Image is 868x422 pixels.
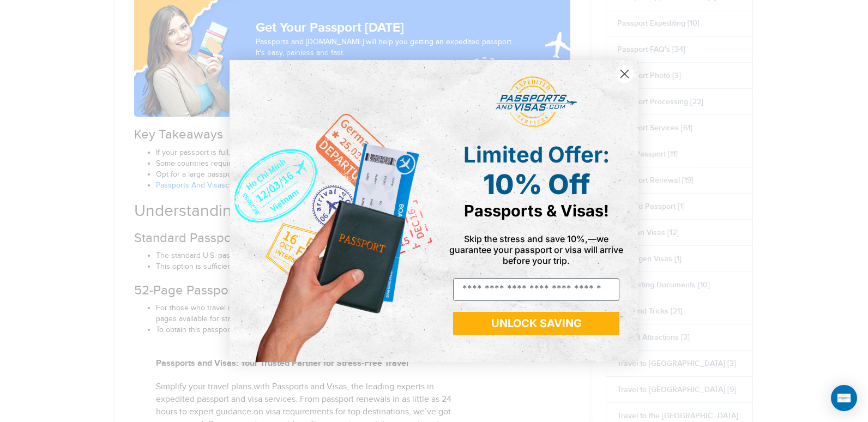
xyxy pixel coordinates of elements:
img: passports and visas [496,76,577,128]
span: Skip the stress and save 10%,—we guarantee your passport or visa will arrive before your trip. [449,233,623,266]
div: Open Intercom Messenger [831,385,857,411]
img: de9cda0d-0715-46ca-9a25-073762a91ba7.png [230,60,434,361]
span: 10% Off [483,168,590,201]
button: UNLOCK SAVING [453,312,619,335]
span: Limited Offer: [463,141,610,168]
button: Close dialog [615,64,634,83]
span: Passports & Visas! [464,201,609,220]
